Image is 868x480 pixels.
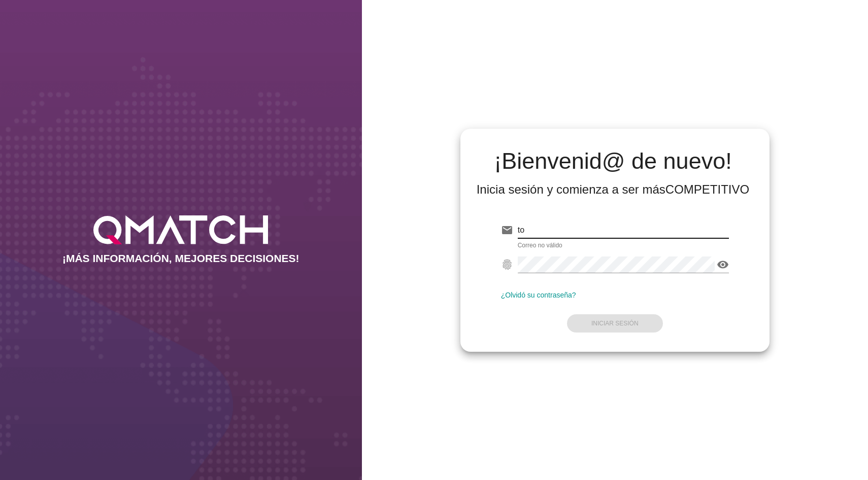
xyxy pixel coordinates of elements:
[477,149,750,173] h2: ¡Bienvenid@ de nuevo!
[501,259,513,271] i: fingerprint
[518,222,729,238] input: E-mail
[477,181,750,198] div: Inicia sesión y comienza a ser más
[717,259,729,271] i: visibility
[62,252,299,265] h2: ¡MÁS INFORMACIÓN, MEJORES DECISIONES!
[501,291,576,299] a: ¿Olvidó su contraseña?
[501,224,513,236] i: email
[518,242,729,248] div: Correo no válido
[665,182,749,196] strong: COMPETITIVO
